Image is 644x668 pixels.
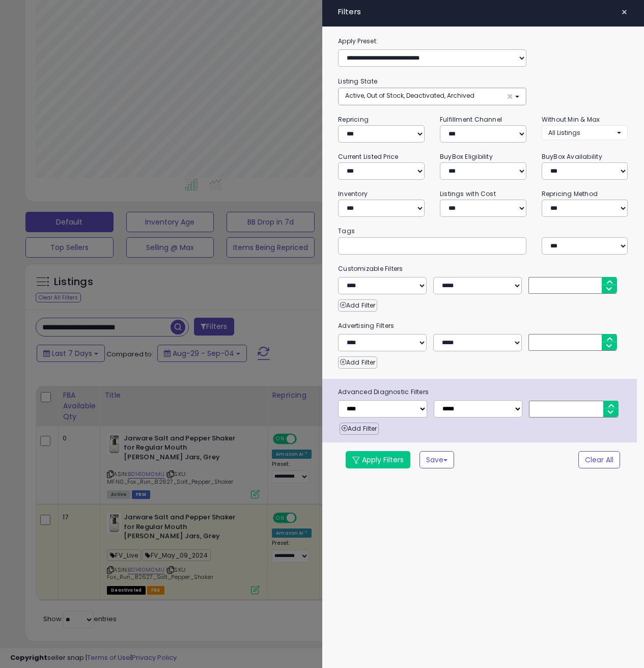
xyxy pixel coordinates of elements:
[440,115,502,124] small: Fulfillment Channel
[338,152,398,161] small: Current Listed Price
[330,226,635,237] small: Tags
[617,5,632,19] button: ×
[340,423,379,435] button: Add Filter
[548,128,580,137] span: All Listings
[338,77,377,86] small: Listing State
[330,386,637,398] span: Advanced Diagnostic Filters
[338,115,369,124] small: Repricing
[542,115,600,124] small: Without Min & Max
[440,152,493,161] small: BuyBox Eligibility
[345,91,474,100] span: Active, Out of Stock, Deactivated, Archived
[419,451,454,468] button: Save
[339,88,526,105] button: Active, Out of Stock, Deactivated, Archived ×
[542,189,598,198] small: Repricing Method
[542,125,628,140] button: All Listings
[507,91,513,102] span: ×
[621,5,628,19] span: ×
[440,189,496,198] small: Listings with Cost
[338,356,377,369] button: Add Filter
[338,189,368,198] small: Inventory
[338,299,377,312] button: Add Filter
[542,152,602,161] small: BuyBox Availability
[346,451,410,468] button: Apply Filters
[330,36,635,47] label: Apply Preset:
[330,263,635,274] small: Customizable Filters
[578,451,620,468] button: Clear All
[338,8,628,16] h4: Filters
[330,320,635,331] small: Advertising Filters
